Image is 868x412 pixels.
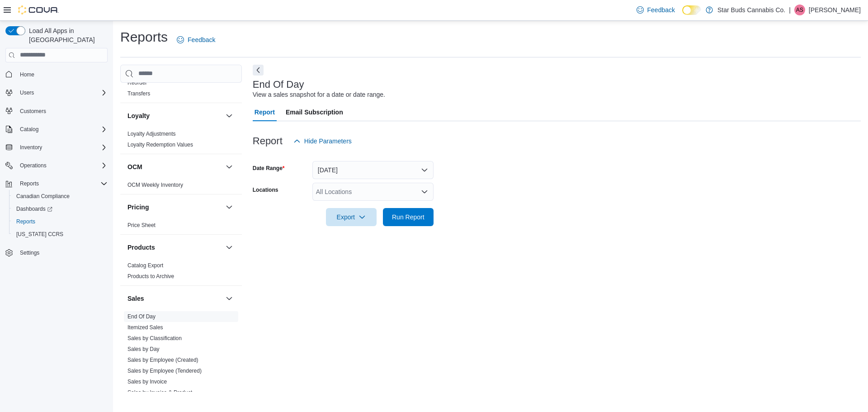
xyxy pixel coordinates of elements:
span: Feedback [188,35,215,44]
a: OCM Weekly Inventory [127,182,183,188]
span: Load All Apps in [GEOGRAPHIC_DATA] [25,26,108,44]
span: Dashboards [16,205,52,213]
a: Loyalty Adjustments [127,131,176,137]
span: Price Sheet [127,222,156,229]
a: Reorder [127,80,147,86]
span: Products to Archive [127,273,174,280]
span: Feedback [647,5,675,14]
span: Sales by Classification [127,335,182,342]
button: Customers [2,104,111,118]
button: [DATE] [312,161,434,179]
nav: Complex example [5,64,108,283]
span: Inventory [16,142,108,153]
span: Sales by Employee (Created) [127,356,198,364]
button: Inventory [16,142,46,153]
a: Dashboards [9,203,111,215]
a: Settings [16,247,43,258]
span: Transfers [127,90,150,97]
span: Reports [13,216,108,227]
span: Sales by Invoice & Product [127,389,192,396]
span: Loyalty Adjustments [127,130,176,137]
button: Hide Parameters [290,132,355,150]
h3: Loyalty [127,111,150,120]
p: [PERSON_NAME] [809,5,861,15]
a: Home [16,69,38,80]
span: Reports [20,180,39,187]
h1: Reports [120,28,168,46]
label: Locations [253,186,278,194]
div: Amanda Styka [794,5,805,15]
a: [US_STATE] CCRS [13,229,67,240]
label: Date Range [253,165,285,172]
span: Customers [16,105,108,117]
button: Catalog [16,124,42,135]
span: Catalog [16,124,108,135]
h3: Sales [127,294,144,303]
p: Star Buds Cannabis Co. [717,5,785,15]
button: OCM [127,162,222,171]
button: Users [16,87,38,98]
button: Sales [127,294,222,303]
span: [US_STATE] CCRS [16,231,63,238]
button: Home [2,68,111,81]
div: OCM [120,180,242,194]
h3: OCM [127,162,142,171]
a: Transfers [127,90,150,97]
a: Reports [13,216,39,227]
a: End Of Day [127,313,156,320]
span: Home [20,71,34,78]
button: [US_STATE] CCRS [9,228,111,241]
a: Itemized Sales [127,324,163,331]
span: Home [16,69,108,80]
a: Sales by Invoice [127,379,167,385]
span: Customers [20,108,46,115]
button: Operations [16,160,50,171]
a: Loyalty Redemption Values [127,142,193,148]
span: Dark Mode [682,15,683,15]
span: Canadian Compliance [16,193,70,200]
button: Sales [224,293,235,304]
a: Products to Archive [127,273,174,279]
h3: Products [127,243,155,252]
button: Reports [16,178,42,189]
span: Loyalty Redemption Values [127,141,193,148]
span: Email Subscription [286,103,343,121]
h3: Report [253,136,283,147]
span: Users [20,89,34,96]
img: Cova [18,5,59,14]
a: Sales by Invoice & Product [127,389,192,396]
a: Customers [16,106,50,117]
button: Export [326,208,377,226]
a: Sales by Employee (Created) [127,357,198,363]
button: Settings [2,246,111,259]
span: Canadian Compliance [13,191,108,202]
span: Sales by Employee (Tendered) [127,367,202,374]
button: Canadian Compliance [9,190,111,203]
button: Loyalty [224,110,235,121]
p: | [789,5,791,15]
button: Products [224,242,235,253]
span: Settings [16,247,108,258]
span: OCM Weekly Inventory [127,181,183,189]
button: Pricing [224,202,235,213]
span: Catalog Export [127,262,163,269]
span: Run Report [392,213,425,222]
span: Inventory [20,144,42,151]
a: Sales by Employee (Tendered) [127,368,202,374]
input: Dark Mode [682,5,701,15]
a: Price Sheet [127,222,156,228]
a: Sales by Classification [127,335,182,341]
button: Users [2,86,111,99]
span: Report [255,103,275,121]
span: Operations [16,160,108,171]
span: Itemized Sales [127,324,163,331]
div: Pricing [120,220,242,234]
a: Feedback [633,1,679,19]
span: AS [796,5,803,15]
h3: End Of Day [253,79,304,90]
button: Reports [2,177,111,190]
span: Washington CCRS [13,229,108,240]
button: Inventory [2,141,111,154]
button: Pricing [127,203,222,212]
span: Operations [20,162,47,169]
